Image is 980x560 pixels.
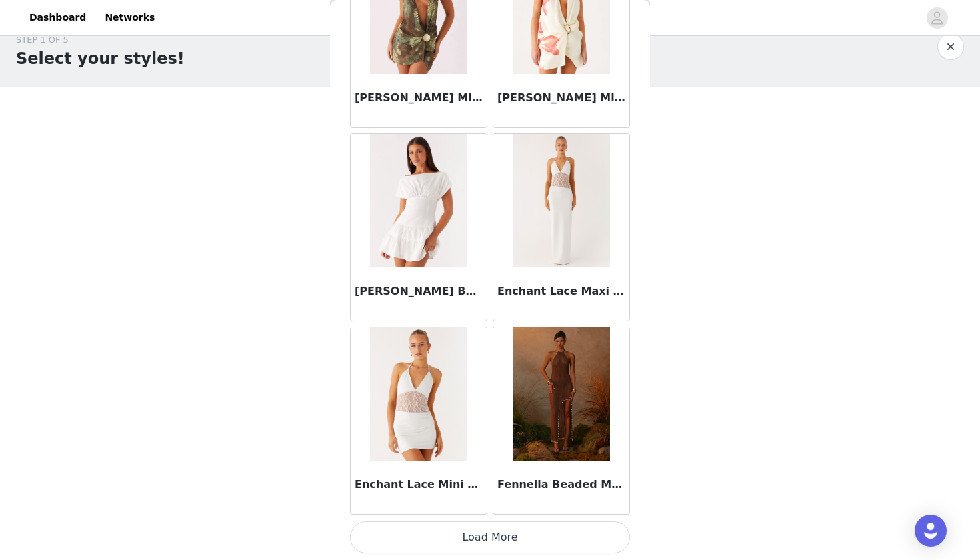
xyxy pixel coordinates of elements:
img: Fennella Beaded Maxi Dress - Chocolate [513,327,609,461]
a: Networks [97,3,163,33]
h3: Enchant Lace Mini Dress - Ivory [355,477,483,493]
img: Enchant Lace Maxi Dress - Ivory [513,134,609,267]
img: Ember Haze Boat Neck Mini Dress - Off White [370,134,467,267]
button: Load More [350,521,630,553]
div: avatar [931,7,943,29]
div: STEP 1 OF 5 [16,33,185,47]
a: Dashboard [21,3,94,33]
h1: Select your styles! [16,47,185,71]
h3: [PERSON_NAME] Mini Dress - Siena Floral [497,90,625,106]
h3: [PERSON_NAME] Mini Dress - Cyber Floral [355,90,483,106]
img: Enchant Lace Mini Dress - Ivory [370,327,467,461]
h3: Enchant Lace Maxi Dress - Ivory [497,283,625,299]
h3: [PERSON_NAME] Boat Neck Mini Dress - Off White [355,283,483,299]
h3: Fennella Beaded Maxi Dress - Chocolate [497,477,625,493]
div: Open Intercom Messenger [915,515,947,547]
